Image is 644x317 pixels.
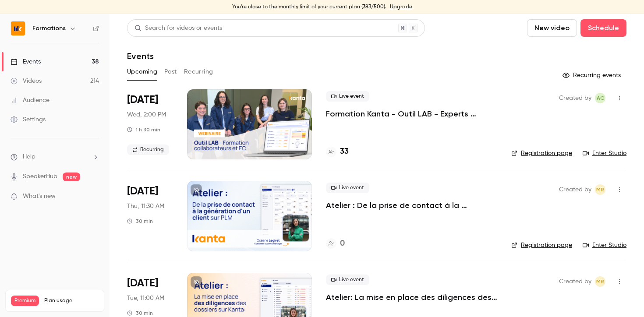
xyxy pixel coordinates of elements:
[63,173,80,181] span: new
[127,181,173,251] div: Oct 9 Thu, 11:30 AM (Europe/Paris)
[11,152,99,162] li: help-dropdown-opener
[527,19,577,37] button: New video
[127,310,153,317] div: 30 min
[11,115,46,124] div: Settings
[326,292,497,303] a: Atelier: La mise en place des diligences des dossiers sur KANTA
[11,77,42,85] div: Videos
[326,238,345,250] a: 0
[23,192,56,201] span: What's new
[134,24,222,33] div: Search for videos or events
[127,51,154,61] h1: Events
[127,276,158,290] span: [DATE]
[127,144,169,155] span: Recurring
[11,21,25,35] img: Formations
[596,184,604,195] span: MR
[127,126,160,133] div: 1 h 30 min
[127,110,166,119] span: Wed, 2:00 PM
[390,4,412,11] a: Upgrade
[595,184,605,195] span: Marion Roquet
[164,65,177,79] button: Past
[127,294,164,303] span: Tue, 11:00 AM
[583,149,626,158] a: Enter Studio
[127,65,157,79] button: Upcoming
[559,68,626,82] button: Recurring events
[326,109,497,119] a: Formation Kanta - Outil LAB - Experts Comptables & Collaborateurs
[23,172,57,181] a: SpeakerHub
[127,202,164,211] span: Thu, 11:30 AM
[559,93,591,103] span: Created by
[127,184,158,198] span: [DATE]
[44,297,99,304] span: Plan usage
[11,296,39,306] span: Premium
[127,93,158,107] span: [DATE]
[127,89,173,159] div: Oct 8 Wed, 2:00 PM (Europe/Paris)
[580,19,626,37] button: Schedule
[184,65,213,79] button: Recurring
[511,149,572,158] a: Registration page
[340,238,345,250] h4: 0
[11,96,50,105] div: Audience
[595,93,605,103] span: Anaïs Cachelou
[511,241,572,250] a: Registration page
[559,276,591,287] span: Created by
[340,146,349,158] h4: 33
[596,276,604,287] span: MR
[11,57,41,66] div: Events
[597,93,604,103] span: AC
[23,152,35,162] span: Help
[326,146,349,158] a: 33
[326,200,497,211] a: Atelier : De la prise de contact à la génération d'un client sur PLM
[326,183,369,193] span: Live event
[127,218,153,225] div: 30 min
[559,184,591,195] span: Created by
[326,91,369,102] span: Live event
[88,193,99,201] iframe: Noticeable Trigger
[326,275,369,285] span: Live event
[32,24,66,33] h6: Formations
[595,276,605,287] span: Marion Roquet
[583,241,626,250] a: Enter Studio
